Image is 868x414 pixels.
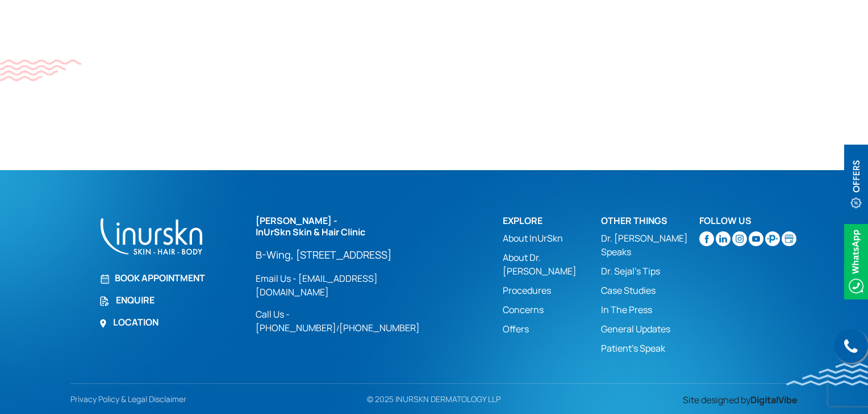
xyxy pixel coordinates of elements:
[503,251,601,278] a: About Dr. [PERSON_NAME]
[503,231,601,245] a: About InUrSkn
[339,322,420,334] a: [PHONE_NUMBER]
[601,284,699,297] a: Case Studies
[601,303,699,316] a: In The Press
[782,231,796,246] img: Skin-and-Hair-Clinic
[256,216,489,334] div: /
[844,255,868,267] a: Whatsappicon
[699,231,714,246] img: facebook
[503,322,601,336] a: Offers
[99,274,109,284] img: Book Appointment
[256,248,444,261] a: B-Wing, [STREET_ADDRESS]
[845,394,854,403] img: up-blue-arrow.svg
[99,319,107,328] img: Location
[601,264,699,278] a: Dr. Sejal's Tips
[750,394,798,406] span: DigitalVibe
[503,216,601,226] h2: Explore
[844,224,868,299] img: Whatsappicon
[99,271,242,285] a: Book Appointment
[765,231,780,246] img: sejal-saheta-dermatologist
[601,216,699,226] h2: Other Things
[699,216,798,226] h2: Follow Us
[256,272,444,299] a: Email Us - [EMAIL_ADDRESS][DOMAIN_NAME]
[749,231,763,246] img: youtube
[716,231,731,246] img: linkedin
[732,231,747,246] img: instagram
[256,308,336,334] a: Call Us - [PHONE_NUMBER]
[601,231,699,259] a: Dr. [PERSON_NAME] Speaks
[786,363,868,386] img: bluewave
[503,284,601,297] a: Procedures
[844,145,868,220] img: offerBt
[99,293,242,307] a: Enquire
[601,341,699,355] a: Patient’s Speak
[99,315,242,329] a: Location
[99,295,110,307] img: Enquire
[601,322,699,336] a: General Updates
[99,216,204,257] img: inurskn-footer-logo
[70,394,192,404] a: Privacy Policy & Legal Disclaimer
[503,303,601,316] a: Concerns
[318,393,551,405] div: © 2025 INURSKN DERMATOLOGY LLP
[256,216,444,237] h2: [PERSON_NAME] - InUrSkn Skin & Hair Clinic
[557,393,804,407] div: Site designed by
